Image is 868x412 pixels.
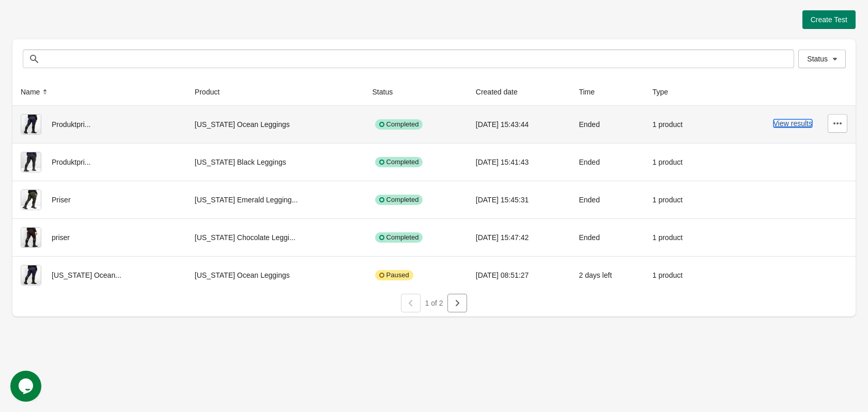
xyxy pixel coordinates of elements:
[579,227,636,248] div: Ended
[21,189,178,210] div: Priser
[807,55,828,63] span: Status
[653,114,705,135] div: 1 product
[476,114,563,135] div: [DATE] 15:43:44
[579,265,636,286] div: 2 days left
[653,189,705,210] div: 1 product
[798,50,846,68] button: Status
[773,119,812,128] button: View results
[21,152,178,172] div: Produktpri...
[21,265,178,286] div: [US_STATE] Ocean...
[425,299,443,307] span: 1 of 2
[368,83,408,101] button: Status
[648,83,683,101] button: Type
[579,152,636,172] div: Ended
[195,189,356,210] div: [US_STATE] Emerald Legging...
[653,227,705,248] div: 1 product
[476,265,563,286] div: [DATE] 08:51:27
[802,10,856,29] button: Create Test
[579,114,636,135] div: Ended
[195,227,356,248] div: [US_STATE] Chocolate Leggi...
[21,227,178,248] div: priser
[472,83,532,101] button: Created date
[10,371,43,402] iframe: chat widget
[476,227,563,248] div: [DATE] 15:47:42
[21,114,178,135] div: Produktpri...
[476,189,563,210] div: [DATE] 15:45:31
[375,232,423,243] div: Completed
[195,265,356,286] div: [US_STATE] Ocean Leggings
[476,152,563,172] div: [DATE] 15:41:43
[653,152,705,172] div: 1 product
[811,15,847,24] span: Create Test
[653,265,705,286] div: 1 product
[579,189,636,210] div: Ended
[375,270,413,280] div: Paused
[191,83,234,101] button: Product
[575,83,609,101] button: Time
[375,119,423,130] div: Completed
[375,195,423,205] div: Completed
[375,157,423,167] div: Completed
[195,152,356,172] div: [US_STATE] Black Leggings
[195,114,356,135] div: [US_STATE] Ocean Leggings
[17,83,54,101] button: Name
